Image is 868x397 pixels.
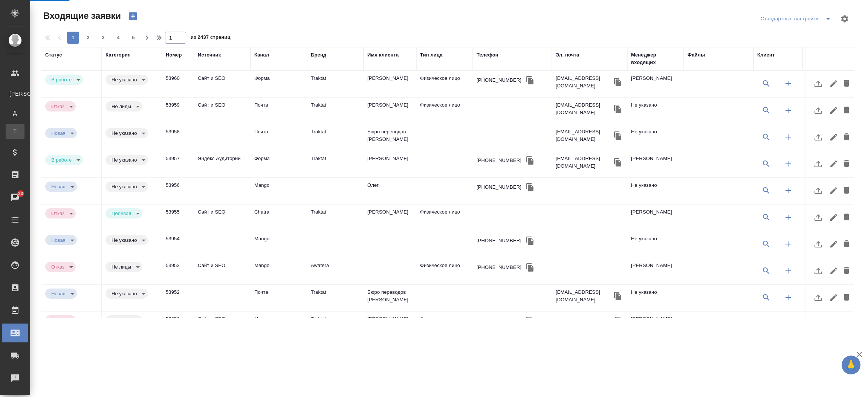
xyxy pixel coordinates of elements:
button: Удалить [840,235,853,253]
div: Бренд [311,51,326,59]
td: [PERSON_NAME] [627,71,684,97]
div: [PHONE_NUMBER] [477,317,521,325]
button: Удалить [840,289,853,307]
button: Целевая [109,210,133,217]
span: 5 [127,34,139,41]
button: Удалить [840,208,853,226]
div: В работе [105,101,142,111]
button: Выбрать клиента [757,101,775,119]
button: 2 [82,32,94,44]
div: В работе [45,75,83,85]
button: Создать клиента [779,289,797,307]
div: [PHONE_NUMBER] [477,76,521,84]
button: 5 [127,32,139,44]
td: Форма [251,151,307,177]
button: Не указано [109,237,139,243]
span: 🙏 [845,357,857,373]
td: [PERSON_NAME] [627,151,684,177]
td: Не указано [627,124,684,151]
button: Скопировать [612,290,623,302]
div: Статус [45,51,62,59]
button: 3 [97,32,109,44]
td: Traktat [307,71,364,97]
div: В работе [45,315,76,325]
span: Т [9,128,21,135]
button: Создать клиента [779,155,797,173]
button: В работе [49,76,74,83]
div: Тип лица [420,51,443,59]
div: В работе [105,289,148,299]
a: 33 [2,188,28,207]
p: [EMAIL_ADDRESS][DOMAIN_NAME] [556,289,612,304]
button: Редактировать [827,155,840,173]
button: Удалить [840,155,853,173]
td: [PERSON_NAME] [364,205,416,231]
div: [PHONE_NUMBER] [477,237,521,244]
button: Не указано [109,183,139,190]
button: Редактировать [827,235,840,253]
td: Почта [251,98,307,124]
div: В работе [45,208,76,218]
div: В работе [105,315,142,325]
td: [PERSON_NAME] [627,205,684,231]
td: Mango [251,231,307,258]
button: Выбрать клиента [757,208,775,226]
button: 4 [112,32,124,44]
button: Редактировать [827,101,840,119]
a: [PERSON_NAME] [6,86,24,101]
span: Входящие заявки [41,10,121,22]
td: [PERSON_NAME] [364,151,416,177]
div: В работе [105,128,148,138]
td: Не указано [627,231,684,258]
button: Скопировать [612,157,623,168]
button: Скопировать [612,130,623,141]
td: Физическое лицо [416,311,473,338]
td: Oлег [364,178,416,204]
button: Создать клиента [779,128,797,146]
button: Загрузить файл [809,182,827,200]
button: Создать клиента [779,315,797,333]
td: Traktat [307,205,364,231]
td: 53959 [162,98,194,124]
div: Категория [105,51,131,59]
p: [EMAIL_ADDRESS][DOMAIN_NAME] [556,101,612,116]
div: Это спам, фрилансеры, текущие клиенты и т.д. [105,101,158,111]
button: Загрузить файл [809,208,827,226]
button: Создать клиента [779,182,797,200]
p: [EMAIL_ADDRESS][DOMAIN_NAME] [556,75,612,90]
span: 2 [82,34,94,41]
button: Отказ [49,210,67,217]
div: [PHONE_NUMBER] [477,183,521,191]
div: В работе [105,235,148,245]
button: Скопировать [524,155,536,166]
button: Выбрать клиента [757,289,775,307]
td: 53955 [162,205,194,231]
button: Отказ [49,317,67,324]
div: В работе [105,208,142,218]
td: Почта [251,124,307,151]
div: В работе [45,235,77,245]
button: Выбрать клиента [757,128,775,146]
div: Это спам, фрилансеры, текущие клиенты и т.д. [105,315,158,325]
td: Почта [251,285,307,311]
button: Редактировать [827,315,840,333]
td: Не указано [627,285,684,311]
div: В работе [45,289,77,299]
div: В работе [45,182,77,192]
td: Физическое лицо [416,205,473,231]
td: Физическое лицо [416,71,473,97]
div: Номер [166,51,182,59]
td: [PERSON_NAME] [364,98,416,124]
button: Новая [49,237,68,243]
button: Не лиды [109,317,133,324]
td: Traktat [307,151,364,177]
button: Скопировать [524,262,536,273]
td: Traktat [307,98,364,124]
span: [PERSON_NAME] [9,90,21,98]
button: Загрузить файл [809,128,827,146]
button: Выбрать клиента [757,262,775,280]
button: Загрузить файл [809,235,827,253]
button: Не указано [109,76,139,83]
td: Traktat [307,311,364,338]
td: [PERSON_NAME] [627,258,684,284]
